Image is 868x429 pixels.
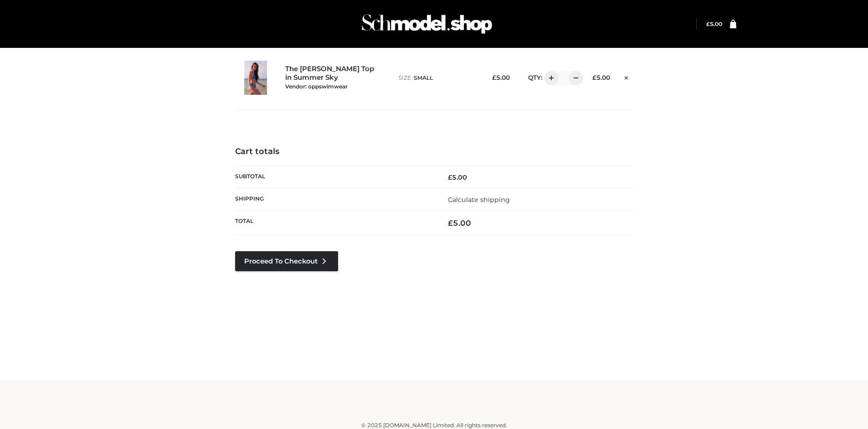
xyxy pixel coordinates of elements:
[448,196,510,204] a: Calculate shipping
[235,166,434,188] th: Subtotal
[592,74,596,81] span: £
[285,83,348,90] small: Vendor: oppswimwear
[592,74,610,81] bdi: 5.00
[492,74,496,81] span: £
[235,147,633,157] h4: Cart totals
[359,6,495,42] img: Schmodel Admin 964
[235,211,434,235] th: Total
[448,218,471,227] bdi: 5.00
[285,65,379,90] a: The [PERSON_NAME] Top in Summer SkyVendor: oppswimwear
[706,21,710,27] span: £
[519,71,577,85] div: QTY:
[448,173,467,181] bdi: 5.00
[399,74,477,82] p: size :
[448,173,452,181] span: £
[706,21,722,27] bdi: 5.00
[706,21,722,27] a: £5.00
[235,188,434,211] th: Shipping
[619,71,633,83] a: Remove this item
[235,251,338,271] a: Proceed to Checkout
[448,218,453,227] span: £
[414,74,433,81] span: SMALL
[492,74,510,81] bdi: 5.00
